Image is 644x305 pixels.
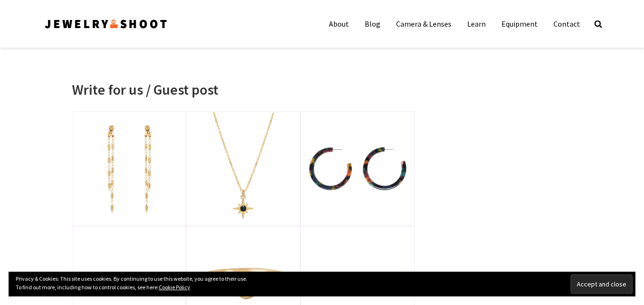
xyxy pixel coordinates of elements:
[358,14,388,33] a: Blog
[159,284,190,291] a: Cookie Policy
[43,16,168,31] img: Jewelry Photographer Bay Area - San Francisco | Nationwide via Mail
[571,275,633,294] input: Accept and close
[72,81,415,98] h1: Write for us / Guest post
[494,14,545,33] a: Equipment
[460,14,493,33] a: Learn
[322,14,356,33] a: About
[389,14,459,33] a: Camera & Lenses
[546,14,587,33] a: Contact
[9,272,635,296] div: Privacy & Cookies: This site uses cookies. By continuing to use this website, you agree to their ...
